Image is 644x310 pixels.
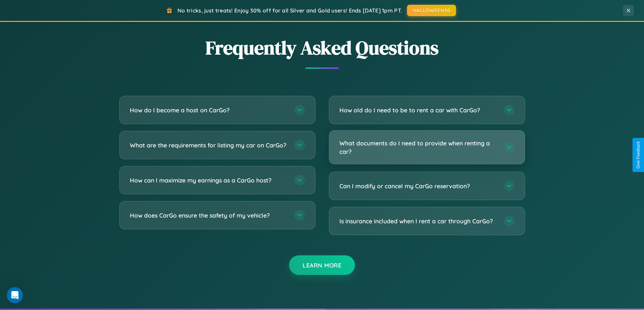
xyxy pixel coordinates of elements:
[289,255,355,275] button: Learn More
[339,139,497,156] h3: What documents do I need to provide when renting a car?
[636,141,641,169] div: Give Feedback
[130,106,287,114] h3: How do I become a host on CarGo?
[177,7,402,14] span: No tricks, just treats! Enjoy 30% off for all Silver and Gold users! Ends [DATE] 1pm PT.
[339,217,497,225] h3: Is insurance included when I rent a car through CarGo?
[339,106,497,114] h3: How old do I need to be to rent a car with CarGo?
[130,176,287,185] h3: How can I maximize my earnings as a CarGo host?
[130,211,287,220] h3: How does CarGo ensure the safety of my vehicle?
[407,5,456,16] button: HALLOWEEN30
[339,182,497,190] h3: Can I modify or cancel my CarGo reservation?
[130,141,287,149] h3: What are the requirements for listing my car on CarGo?
[7,287,23,303] iframe: Intercom live chat
[119,35,525,61] h2: Frequently Asked Questions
